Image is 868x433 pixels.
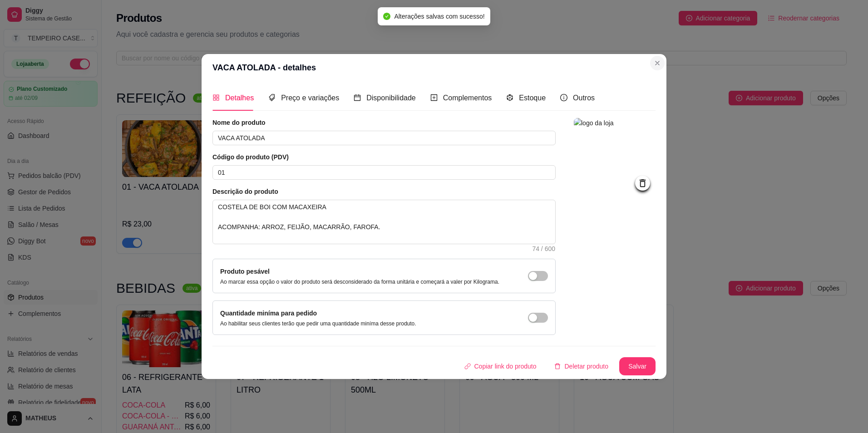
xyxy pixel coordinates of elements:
input: Ex.: 123 [212,165,556,180]
button: Copiar link do produto [457,357,544,375]
button: Salvar [619,357,656,375]
span: info-circle [560,94,567,101]
span: calendar [354,94,361,101]
img: logo da loja [574,118,656,200]
article: Código do produto (PDV) [212,153,556,162]
span: Outros [573,94,595,102]
label: Quantidade miníma para pedido [220,310,317,317]
span: Estoque [519,94,546,102]
button: Close [650,56,665,70]
span: Alterações salvas com sucesso! [394,13,484,20]
span: code-sandbox [506,94,513,101]
span: plus-square [430,94,438,101]
span: Complementos [443,94,492,102]
span: Disponibilidade [366,94,416,102]
label: Produto pesável [220,268,270,275]
article: Nome do produto [212,118,556,127]
button: deleteDeletar produto [547,357,616,375]
span: Preço e variações [281,94,339,102]
p: Ao habilitar seus clientes terão que pedir uma quantidade miníma desse produto. [220,320,416,327]
header: VACA ATOLADA - detalhes [202,54,666,81]
p: Ao marcar essa opção o valor do produto será desconsiderado da forma unitária e começará a valer ... [220,278,499,285]
span: tags [268,94,276,101]
span: check-circle [383,13,390,20]
span: Detalhes [225,94,254,102]
textarea: COSTELA DE BOI COM MACAXEIRA ACOMPANHA: ARROZ, FEIJÃO, MACARRÃO, FAROFA. [213,200,555,244]
input: Ex.: Hamburguer de costela [212,131,556,145]
article: Descrição do produto [212,187,556,196]
span: appstore [212,94,220,101]
span: delete [554,363,561,369]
